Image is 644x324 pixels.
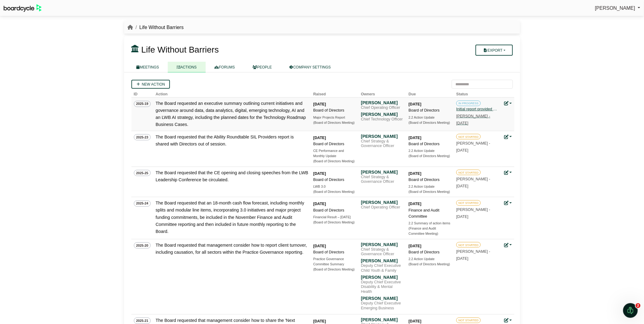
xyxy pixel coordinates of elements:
[409,177,451,183] div: Board of Directors
[313,267,356,272] div: (Board of Directors Meeting)
[361,242,404,247] div: [PERSON_NAME]
[361,139,404,149] div: Chief Strategy & Governance Officer
[456,121,469,125] span: [DATE]
[456,200,481,206] span: NOT STARTED
[313,215,356,225] a: Financial Result – [DATE] (Board of Directors Meeting)
[128,62,168,72] a: MEETINGS
[361,258,404,273] a: [PERSON_NAME] Deputy Chief Executive Child Youth & Family
[456,114,490,125] small: [PERSON_NAME] -
[456,200,499,219] a: NOT STARTED [PERSON_NAME] -[DATE]
[361,301,404,311] div: Deputy Chief Executive Emerging Business
[128,24,184,31] nav: breadcrumb
[361,169,404,175] div: [PERSON_NAME]
[361,296,404,301] div: [PERSON_NAME]
[313,141,356,147] div: Board of Directors
[409,184,451,189] div: 2.2 Action Update
[361,274,404,280] div: [PERSON_NAME]
[409,201,451,207] div: [DATE]
[409,221,451,226] div: 2.2 Summary of action items
[313,115,356,120] div: Major Projects Report
[361,247,404,257] div: Chief Strategy & Governance Officer
[313,135,356,141] div: [DATE]
[409,120,451,125] div: (Board of Directors Meeting)
[361,175,404,184] div: Chief Strategy & Governance Officer
[244,62,281,72] a: PEOPLE
[456,242,481,248] span: NOT STARTED
[313,177,356,183] div: Board of Directors
[361,105,404,110] div: Chief Operating Officer
[409,148,451,153] div: 2.2 Action Update
[361,296,404,311] a: [PERSON_NAME] Deputy Chief Executive Emerging Business
[313,107,356,113] div: Board of Directors
[409,135,451,141] div: [DATE]
[595,6,635,11] span: [PERSON_NAME]
[456,141,490,153] small: [PERSON_NAME] -
[476,45,513,56] button: Export
[141,45,219,54] span: Life Without Barriers
[454,89,502,98] th: Status
[134,170,151,176] span: 2025-25
[131,89,153,98] th: ID
[409,226,451,237] div: (Finance and Audit Committee Meeting)
[168,62,205,72] a: ACTIONS
[313,171,356,177] div: [DATE]
[4,4,42,12] img: BoardcycleBlackGreen-aaafeed430059cb809a45853b8cf6d952af9d84e6e89e1f1685b34bfd5cb7d64.svg
[361,100,404,105] div: [PERSON_NAME]
[313,101,356,107] div: [DATE]
[456,169,499,188] a: NOT STARTED [PERSON_NAME] -[DATE]
[313,215,356,220] div: Financial Result – [DATE]
[409,207,451,219] div: Finance and Audit Committee
[456,256,469,261] span: [DATE]
[456,106,499,112] div: Initial report provided on [DATE] at agenda item 6.1
[361,258,404,263] div: [PERSON_NAME]
[313,249,356,255] div: Board of Directors
[313,201,356,207] div: [DATE]
[456,318,481,323] span: NOT STARTED
[313,189,356,194] div: (Board of Directors Meeting)
[313,256,356,272] a: Practice Governance Committee Summary (Board of Directors Meeting)
[409,141,451,147] div: Board of Directors
[361,112,404,117] div: [PERSON_NAME]
[456,134,499,153] a: NOT STARTED [PERSON_NAME] -[DATE]
[361,274,404,294] a: [PERSON_NAME] Deputy Chief Executive Disability & Mental Health
[361,280,404,294] div: Deputy Chief Executive Disability & Mental Health
[156,200,308,235] div: The Board requested that an 18-month cash flow forecast, including monthly splits and modular lin...
[313,184,356,189] div: LWB 3.0
[134,318,151,324] span: 2025-21
[281,62,340,72] a: COMPANY SETTINGS
[311,89,359,98] th: Raised
[409,221,451,237] a: 2.2 Summary of action items (Finance and Audit Committee Meeting)
[409,148,451,159] a: 2.2 Action Update (Board of Directors Meeting)
[409,107,451,113] div: Board of Directors
[456,215,469,219] span: [DATE]
[313,256,356,267] div: Practice Governance Committee Summary
[409,184,451,195] a: 2.2 Action Update (Board of Directors Meeting)
[313,220,356,225] div: (Board of Directors Meeting)
[134,242,151,249] span: 2025-20
[406,89,454,98] th: Due
[456,101,481,106] span: IN PROGRESS
[156,134,308,148] div: The Board requested that the Ability Roundtable SIL Providers report is shared with Directors out...
[409,249,451,255] div: Board of Directors
[156,100,308,128] div: The Board requested an executive summary outlining current initiatives and governance around data...
[361,169,404,184] a: [PERSON_NAME] Chief Strategy & Governance Officer
[359,89,406,98] th: Owners
[409,256,451,267] a: 2.2 Action Update (Board of Directors Meeting)
[456,242,499,261] a: NOT STARTED [PERSON_NAME] -[DATE]
[361,317,404,322] div: [PERSON_NAME]
[456,184,469,188] span: [DATE]
[361,134,404,149] a: [PERSON_NAME] Chief Strategy & Governance Officer
[409,171,451,177] div: [DATE]
[409,256,451,262] div: 2.2 Action Update
[134,134,151,140] span: 2025-23
[361,112,404,122] a: [PERSON_NAME] Chief Technology Officer
[361,200,404,205] div: [PERSON_NAME]
[313,207,356,213] div: Board of Directors
[456,249,490,261] small: [PERSON_NAME] -
[409,115,451,126] a: 2.2 Action Update (Board of Directors Meeting)
[623,303,638,318] iframe: Intercom live chat
[361,134,404,139] div: [PERSON_NAME]
[636,303,641,308] span: 2
[456,148,469,153] span: [DATE]
[134,101,151,107] span: 2025-19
